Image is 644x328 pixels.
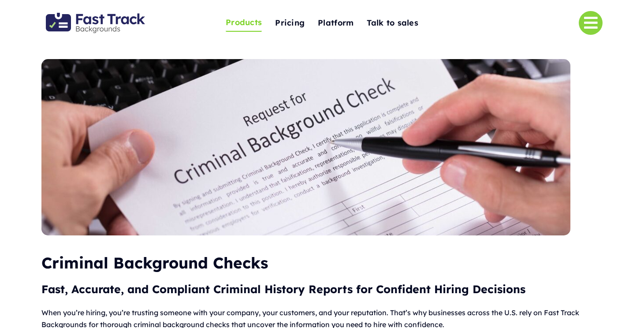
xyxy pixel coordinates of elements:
b: Criminal Background Checks [41,253,268,272]
a: Pricing [275,14,305,33]
img: Fast Track Backgrounds Logo [46,13,145,33]
a: Platform [318,14,354,33]
a: Link to # [579,11,603,35]
span: Products [226,16,262,30]
nav: One Page [182,1,462,45]
span: Talk to sales [367,16,418,30]
a: Talk to sales [367,14,418,33]
b: Fast, Accurate, and Compliant Criminal History Reports for Confident Hiring Decisions [41,282,525,296]
span: Pricing [275,16,305,30]
img: Criminal Background Check [41,59,570,235]
span: Platform [318,16,354,30]
a: Fast Track Backgrounds Logo [46,12,145,21]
